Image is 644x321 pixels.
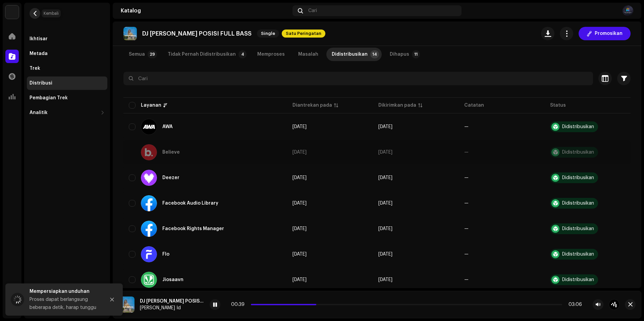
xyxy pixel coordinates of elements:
[579,27,631,40] button: Promosikan
[464,175,469,180] re-a-table-badge: —
[292,277,307,282] span: 10 Jan 2025
[562,175,594,180] div: Didistribusikan
[562,201,594,206] div: Didistribusikan
[464,226,469,231] re-a-table-badge: —
[292,124,307,129] span: 10 Jan 2025
[292,102,332,109] div: Diantrekan pada
[123,72,593,85] input: Cari
[298,48,318,61] div: Masalah
[332,48,368,61] div: Didistribusikan
[378,124,392,129] span: 10 Jan 2025
[562,252,594,257] div: Didistribusikan
[30,110,48,115] div: Analitik
[464,150,469,155] re-a-table-badge: —
[378,252,392,257] span: 10 Jan 2025
[292,226,307,231] span: 10 Jan 2025
[5,5,19,19] img: 64f15ab7-a28a-4bb5-a164-82594ec98160
[30,287,100,296] div: Mempersiapkan unduhan
[292,201,307,206] span: 10 Jan 2025
[121,8,290,13] div: Katalog
[231,302,248,307] div: 00:39
[378,277,392,282] span: 10 Jan 2025
[238,50,247,58] p-badge: 4
[162,150,180,155] div: Believe
[162,201,218,206] div: Facebook Audio Library
[565,302,582,307] div: 03:06
[308,8,317,13] span: Cari
[118,297,135,313] img: aa0c7216-46d8-4c89-8b7b-577adcf4fda9
[27,47,107,60] re-m-nav-item: Metada
[123,27,137,40] img: aa0c7216-46d8-4c89-8b7b-577adcf4fda9
[370,50,379,58] p-badge: 14
[30,81,52,86] div: Distribusi
[30,296,100,312] div: Proses dapat berlangsung beberapa detik, harap tunggu
[140,299,204,304] div: DJ [PERSON_NAME] POSISI FULL BASS
[140,305,204,311] div: [PERSON_NAME] Id
[30,66,40,71] div: Trek
[390,48,409,61] div: Dihapus
[30,95,68,101] div: Pembagian Trek
[292,252,307,257] span: 10 Jan 2025
[162,124,173,129] div: AWA
[292,150,307,155] span: 30 Agu 2024
[162,226,224,231] div: Facebook Rights Manager
[595,27,623,40] span: Promosikan
[148,50,157,58] p-badge: 29
[257,48,285,61] div: Memproses
[464,252,469,257] re-a-table-badge: —
[378,201,392,206] span: 10 Jan 2025
[129,48,145,61] div: Semua
[142,30,252,37] p: DJ [PERSON_NAME] POSISI FULL BASS
[282,30,325,38] span: Satu Peringatan
[562,226,594,231] div: Didistribusikan
[27,106,107,119] re-m-nav-dropdown: Analitik
[27,91,107,105] re-m-nav-item: Pembagian Trek
[464,124,469,129] re-a-table-badge: —
[562,124,594,129] div: Didistribusikan
[378,175,392,180] span: 10 Jan 2025
[141,102,161,109] div: Layanan
[378,226,392,231] span: 10 Jan 2025
[292,175,307,180] span: 10 Jan 2025
[562,150,594,155] div: Didistribusikan
[162,277,183,282] div: Jiosaavn
[162,252,169,257] div: Flo
[464,201,469,206] re-a-table-badge: —
[378,102,416,109] div: Dikirimkan pada
[257,30,279,38] span: Single
[27,76,107,90] re-m-nav-item: Distribusi
[464,277,469,282] re-a-table-badge: —
[412,50,420,58] p-badge: 11
[105,293,119,306] button: Close
[378,150,392,155] span: 5 Apr 2024
[562,277,594,282] div: Didistribusikan
[27,32,107,46] re-m-nav-item: Ikhtisar
[27,62,107,75] re-m-nav-item: Trek
[30,36,48,42] div: Ikhtisar
[168,48,236,61] div: Tidak Pernah Didistribusikan
[162,175,179,180] div: Deezer
[623,5,633,16] img: 60b6db7b-c5d3-4588-afa3-9c239d7ac813
[30,51,48,56] div: Metada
